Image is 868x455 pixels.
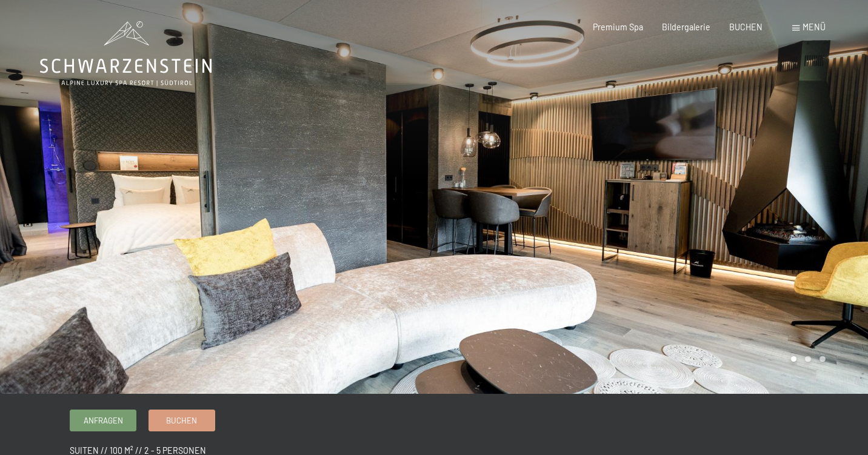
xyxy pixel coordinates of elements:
a: BUCHEN [729,22,763,32]
span: Anfragen [84,415,123,426]
a: Buchen [149,410,215,430]
a: Anfragen [70,410,136,430]
a: Premium Spa [593,22,643,32]
span: Buchen [166,415,197,426]
span: Menü [803,22,826,32]
a: Bildergalerie [662,22,710,32]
